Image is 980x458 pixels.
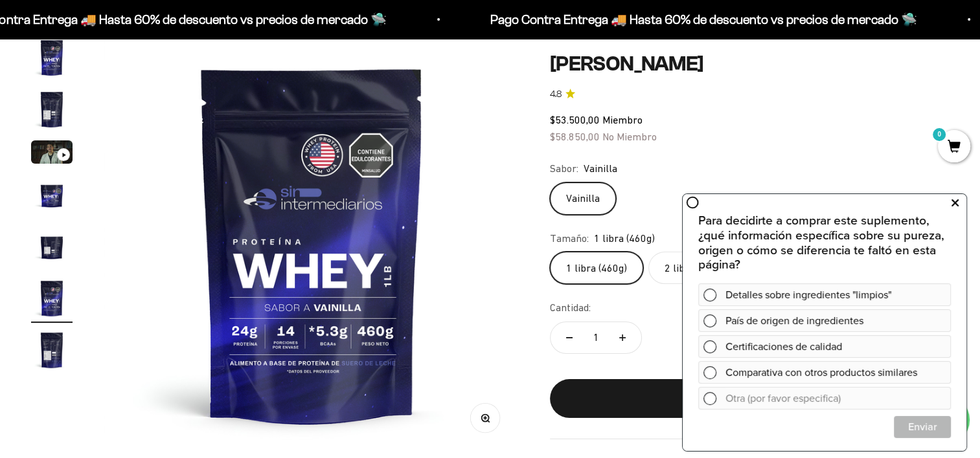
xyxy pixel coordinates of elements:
button: Aumentar cantidad [604,322,641,353]
img: Proteína Whey - Vainilla [31,278,73,319]
span: 1 libra (460g) [594,230,655,247]
a: 4.84.8 de 5.0 estrellas [550,87,949,101]
button: Ir al artículo 6 [31,278,73,323]
a: 0 [938,140,970,155]
button: Añadir al carrito [550,378,949,417]
button: Ir al artículo 3 [31,140,73,168]
img: Proteína Whey - Vainilla [31,226,73,267]
button: Ir al artículo 1 [31,37,73,82]
button: Ir al artículo 4 [31,174,73,219]
iframe: zigpoll-iframe [683,193,966,451]
div: Añadir al carrito [576,390,923,407]
span: Vainilla [584,160,617,177]
span: No Miembro [602,130,657,142]
span: Miembro [602,114,643,125]
span: $58.850,00 [550,130,600,142]
legend: Tamaño: [550,230,589,247]
button: Ir al artículo 7 [31,329,73,375]
span: 4.8 [550,87,562,101]
button: Ir al artículo 5 [31,226,73,271]
p: Pago Contra Entrega 🚚 Hasta 60% de descuento vs precios de mercado 🛸 [225,9,652,30]
button: Reducir cantidad [551,322,588,353]
h1: [PERSON_NAME] [550,52,949,76]
mark: 0 [931,127,947,142]
img: Proteína Whey - Vainilla [31,329,73,371]
label: Cantidad: [550,300,591,316]
button: Ir al artículo 2 [31,89,73,134]
img: Proteína Whey - Vainilla [31,89,73,130]
img: Proteína Whey - Vainilla [31,37,73,78]
legend: Sabor: [550,160,578,177]
img: Proteína Whey - Vainilla [31,174,73,215]
img: Proteína Whey - Vainilla [104,37,519,452]
span: $53.500,00 [550,114,600,125]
